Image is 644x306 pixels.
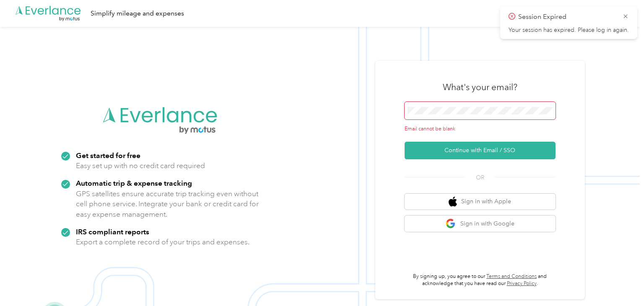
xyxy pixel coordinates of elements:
[405,125,556,133] div: Email cannot be blank
[486,273,537,280] a: Terms and Conditions
[76,189,259,220] p: GPS satellites ensure accurate trip tracking even without cell phone service. Integrate your bank...
[405,194,556,210] button: apple logoSign in with Apple
[446,218,456,229] img: google logo
[76,151,140,160] strong: Get started for free
[76,237,249,247] p: Export a complete record of your trips and expenses.
[597,259,644,306] iframe: Everlance-gr Chat Button Frame
[91,8,184,19] div: Simplify mileage and expenses
[443,81,517,93] h3: What's your email?
[465,173,495,182] span: OR
[518,12,616,22] p: Session Expired
[507,280,537,287] a: Privacy Policy
[405,215,556,232] button: google logoSign in with Google
[76,227,149,236] strong: IRS compliant reports
[76,179,192,187] strong: Automatic trip & expense tracking
[509,26,629,34] p: Your session has expired. Please log in again.
[405,273,556,288] p: By signing up, you agree to our and acknowledge that you have read our .
[76,161,205,171] p: Easy set up with no credit card required
[449,197,457,207] img: apple logo
[405,142,556,159] button: Continue with Email / SSO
